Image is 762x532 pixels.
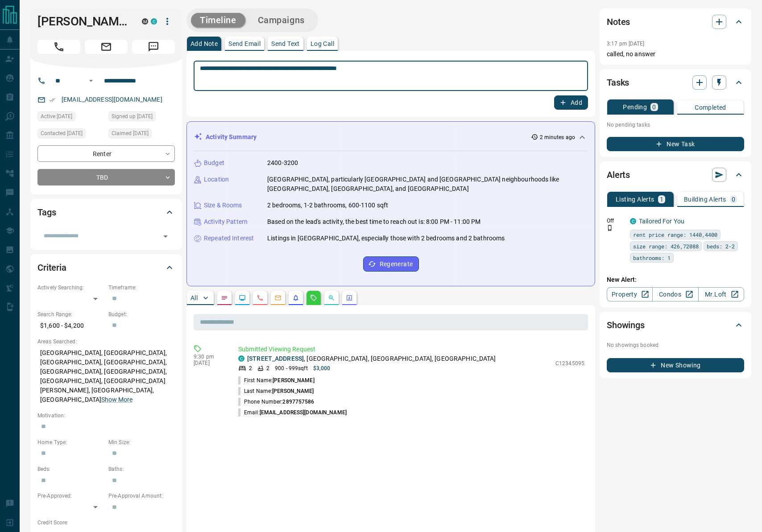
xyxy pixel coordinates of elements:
p: Location [204,175,229,184]
button: Show More [101,395,133,404]
p: 2 bedrooms, 1-2 bathrooms, 600-1100 sqft [267,201,388,210]
div: Renter [37,145,175,162]
p: All [190,295,198,301]
p: 2 [266,364,269,372]
p: 2400-3200 [267,158,298,168]
p: Pre-Approval Amount: [108,492,175,500]
div: Activity Summary2 minutes ago [194,129,588,145]
p: Last Name: [238,387,314,395]
div: Mon Aug 11 2025 [37,128,104,141]
p: No pending tasks [607,118,744,132]
div: Sun Aug 10 2025 [108,111,175,124]
svg: Push Notification Only [607,225,613,231]
button: New Task [607,137,744,151]
p: 0 [732,196,735,202]
p: Add Note [190,41,218,47]
div: TBD [37,169,175,186]
svg: Lead Browsing Activity [239,294,246,301]
p: Email: [238,408,347,417]
button: Regenerate [363,256,419,272]
p: 9:30 pm [194,354,225,360]
div: condos.ca [238,355,244,362]
p: Activity Pattern [204,217,248,227]
span: Email [85,40,128,54]
p: Send Email [228,41,261,47]
svg: Listing Alerts [292,294,299,301]
div: mrloft.ca [142,18,148,25]
h2: Showings [607,318,645,332]
p: Actively Searching: [37,284,104,292]
div: Sun Aug 10 2025 [108,128,175,141]
button: Timeline [191,13,245,28]
h2: Tasks [607,75,629,90]
div: Notes [607,11,744,33]
p: , [GEOGRAPHIC_DATA], [GEOGRAPHIC_DATA], [GEOGRAPHIC_DATA] [247,354,496,363]
p: Baths: [108,465,175,473]
a: Condos [652,287,698,301]
div: condos.ca [151,18,157,25]
h1: [PERSON_NAME] [37,14,128,29]
p: Credit Score: [37,519,175,527]
p: Areas Searched: [37,338,175,346]
p: Pending [623,104,647,110]
p: Search Range: [37,310,104,318]
p: Listings in [GEOGRAPHIC_DATA], especially those with 2 bedrooms and 2 bathrooms [267,234,505,243]
h2: Notes [607,15,630,29]
p: Min Size: [108,438,175,446]
svg: Agent Actions [346,294,353,301]
button: Add [554,95,588,110]
p: Timeframe: [108,284,175,292]
div: Criteria [37,257,175,278]
p: Motivation: [37,412,175,420]
p: Budget [204,158,224,168]
span: bathrooms: 1 [633,253,671,262]
h2: Criteria [37,260,66,275]
svg: Emails [274,294,282,301]
button: Open [86,75,96,86]
p: [DATE] [194,360,225,366]
a: [EMAIL_ADDRESS][DOMAIN_NAME] [62,96,162,103]
span: Message [132,40,175,54]
div: Fri Aug 15 2025 [37,111,104,124]
button: Campaigns [249,13,314,28]
p: 3:17 pm [DATE] [607,41,645,47]
p: Activity Summary [206,132,257,142]
p: First Name: [238,376,315,384]
svg: Opportunities [328,294,335,301]
p: Phone Number: [238,398,315,406]
span: Signed up [DATE] [112,112,153,121]
svg: Notes [221,294,228,301]
p: Budget: [108,310,175,318]
a: Mr.Loft [698,287,744,301]
p: Beds: [37,465,104,473]
a: Property [607,287,653,301]
svg: Requests [310,294,317,301]
p: [GEOGRAPHIC_DATA], particularly [GEOGRAPHIC_DATA] and [GEOGRAPHIC_DATA] neighbourhoods like [GEOG... [267,175,588,194]
p: Submitted Viewing Request [238,345,584,354]
button: New Showing [607,358,744,372]
div: condos.ca [630,218,636,224]
p: Log Call [311,41,334,47]
p: $3,000 [313,364,331,372]
a: [STREET_ADDRESS] [247,355,304,362]
p: [GEOGRAPHIC_DATA], [GEOGRAPHIC_DATA], [GEOGRAPHIC_DATA], [GEOGRAPHIC_DATA], [GEOGRAPHIC_DATA], [G... [37,346,175,407]
p: 1 [660,196,663,202]
span: [PERSON_NAME] [273,377,314,384]
span: beds: 2-2 [707,242,735,251]
span: Contacted [DATE] [41,129,83,138]
div: Tags [37,202,175,223]
p: Send Text [271,41,300,47]
span: Claimed [DATE] [112,129,149,138]
div: Showings [607,314,744,336]
p: Based on the lead's activity, the best time to reach out is: 8:00 PM - 11:00 PM [267,217,480,227]
button: Open [159,230,172,243]
svg: Calls [257,294,264,301]
span: size range: 426,72088 [633,242,699,251]
p: 0 [652,104,656,110]
p: Repeated Interest [204,234,254,243]
div: Tasks [607,72,744,93]
h2: Tags [37,205,56,219]
a: Tailored For You [639,218,684,225]
p: Listing Alerts [616,196,654,202]
p: Home Type: [37,438,104,446]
